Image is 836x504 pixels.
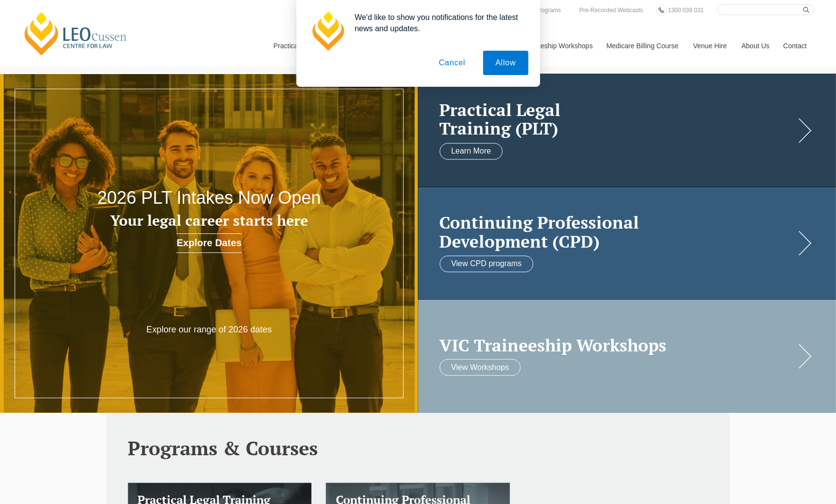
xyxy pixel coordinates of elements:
a: Continuing ProfessionalDevelopment (CPD) [440,213,796,251]
a: View Workshops [440,359,521,376]
p: Explore our range of 2026 dates [125,324,292,335]
h2: 2026 PLT Intakes Now Open [84,188,335,208]
h2: Continuing Professional Development (CPD) [440,213,796,251]
img: notification icon [308,12,347,51]
a: Learn More [440,143,503,159]
h3: Your legal career starts here [84,213,335,229]
a: Explore Dates [176,233,241,253]
h2: Programs & Courses [128,437,708,459]
a: Practical LegalTraining (PLT) [440,100,796,138]
a: VIC Traineeship Workshops [440,335,796,354]
button: Cancel [427,51,478,75]
h2: Practical Legal Training (PLT) [440,100,796,138]
a: View CPD programs [440,256,534,272]
button: Allow [483,51,528,75]
div: We'd like to show you notifications for the latest news and updates. [347,12,528,34]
